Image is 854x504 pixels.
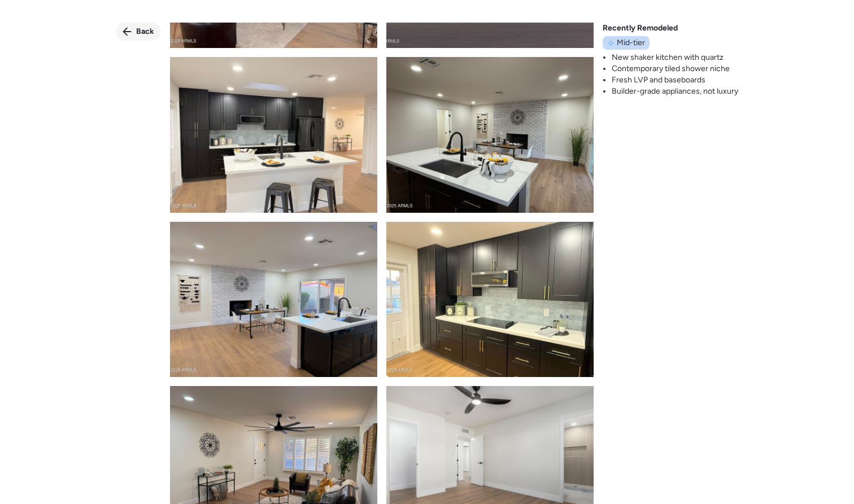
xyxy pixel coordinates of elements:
li: Contemporary tiled shower niche [612,63,738,74]
span: Recently Remodeled [603,23,678,34]
span: Mid-tier [617,37,645,49]
li: New shaker kitchen with quartz [612,52,738,63]
li: Builder-grade appliances, not luxury [612,86,738,97]
span: Back [136,26,154,37]
img: product [170,57,377,212]
li: Fresh LVP and baseboards [612,74,738,86]
img: product [386,222,594,377]
img: product [386,57,594,212]
img: product [170,222,377,377]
